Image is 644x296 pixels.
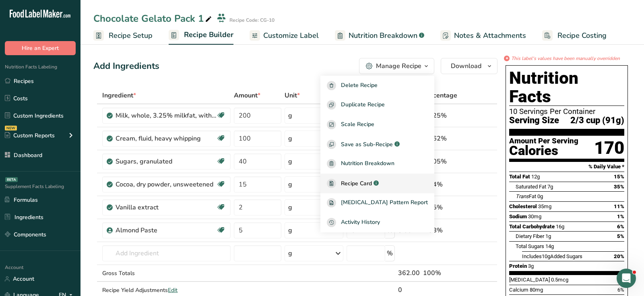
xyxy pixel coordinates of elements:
[557,30,607,41] span: Recipe Costing
[509,287,528,293] span: Calcium
[288,248,292,258] div: g
[17,162,135,179] div: How Subscription Upgrades Work on [DOMAIN_NAME]
[5,177,18,182] div: BETA
[423,111,459,120] div: 55.25%
[320,154,434,174] a: Nutrition Breakdown
[250,27,319,45] a: Customize Label
[116,111,216,120] div: Milk, whole, 3.25% milkfat, without added vitamin A and [MEDICAL_DATA]
[16,18,70,25] img: logo
[617,224,624,230] span: 6%
[17,185,135,202] div: How to Print Your Labels & Choose the Right Printer
[8,95,153,117] div: Send us a message
[594,137,624,159] div: 170
[17,128,65,137] span: Search for help
[509,224,555,230] span: Total Carbohydrate
[509,277,550,283] span: [MEDICAL_DATA]
[522,253,582,259] span: Includes Added Sugars
[570,116,624,126] span: 2/3 cup (91g)
[531,174,540,180] span: 12g
[5,126,17,130] div: NEW
[509,137,578,145] div: Amount Per Serving
[341,198,428,207] span: [MEDICAL_DATA] Pattern Report
[12,144,149,159] div: Hire an Expert Services
[509,108,624,116] div: 10 Servings Per Container
[614,203,624,209] span: 11%
[516,184,546,190] span: Saturated Fat
[423,134,459,143] div: 27.62%
[138,13,153,27] div: Close
[288,157,292,166] div: g
[17,101,134,110] div: Send us a message
[545,243,554,249] span: 14g
[441,58,497,74] button: Download
[617,213,624,219] span: 1%
[545,233,551,239] span: 1g
[614,174,624,180] span: 15%
[116,180,216,189] div: Cocoa, dry powder, unsweetened
[93,27,153,45] a: Recipe Setup
[376,61,421,71] div: Manage Recipe
[288,203,292,212] div: g
[516,233,544,239] span: Dietary Fiber
[542,253,550,259] span: 10g
[102,245,231,261] input: Add Ingredient
[117,13,133,29] img: Profile image for Rachelle
[509,213,527,219] span: Sodium
[509,69,624,106] h1: Nutrition Facts
[617,287,624,293] span: 6%
[423,226,459,235] div: 1.38%
[168,286,178,294] span: Edit
[614,253,624,259] span: 20%
[320,213,434,232] button: Activity History
[320,193,434,213] a: [MEDICAL_DATA] Pattern Report
[5,41,76,55] button: Hire an Expert
[617,233,624,239] span: 5%
[12,205,149,220] div: Hire an Expert Services
[528,213,541,219] span: 30mg
[285,91,300,100] span: Unit
[320,76,434,95] button: Delete Recipe
[109,30,153,41] span: Recipe Setup
[423,268,459,278] div: 100%
[516,193,536,199] span: Fat
[509,145,578,157] div: Calories
[359,58,434,74] button: Manage Recipe
[11,242,29,248] span: Home
[440,27,526,45] a: Notes & Attachments
[320,95,434,115] button: Duplicate Recipe
[86,13,102,29] img: Profile image for Reem
[341,81,378,90] span: Delete Recipe
[47,242,74,248] span: Messages
[547,184,553,190] span: 7g
[509,263,527,269] span: Protein
[102,91,136,100] span: Ingredient
[40,222,80,254] button: Messages
[509,162,624,172] section: % Daily Value *
[530,287,543,293] span: 80mg
[551,277,568,283] span: 0.5mcg
[423,203,459,212] div: 0.55%
[423,91,457,100] span: Percentage
[133,242,149,248] span: News
[80,222,121,254] button: Help
[320,135,434,154] button: Save as Sub-Recipe
[288,226,292,235] div: g
[116,134,216,143] div: Cream, fluid, heavy whipping
[454,30,526,41] span: Notes & Attachments
[16,71,145,85] p: How can we help?
[341,159,394,168] span: Nutrition Breakdown
[341,179,372,188] span: Recipe Card
[116,226,216,235] div: Almond Paste
[398,285,420,295] div: 0
[93,11,213,26] div: Chocolate Gelato Pack 1
[116,157,216,166] div: Sugars, granulated
[102,286,231,294] div: Recipe Yield Adjustments
[116,203,216,212] div: Vanilla extract
[5,131,55,140] div: Custom Reports
[341,218,380,227] span: Activity History
[229,17,275,24] div: Recipe Code: CG-10
[398,268,420,278] div: 362.00
[509,116,559,126] span: Serving Size
[451,61,481,71] span: Download
[101,13,118,29] img: Profile image for Rana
